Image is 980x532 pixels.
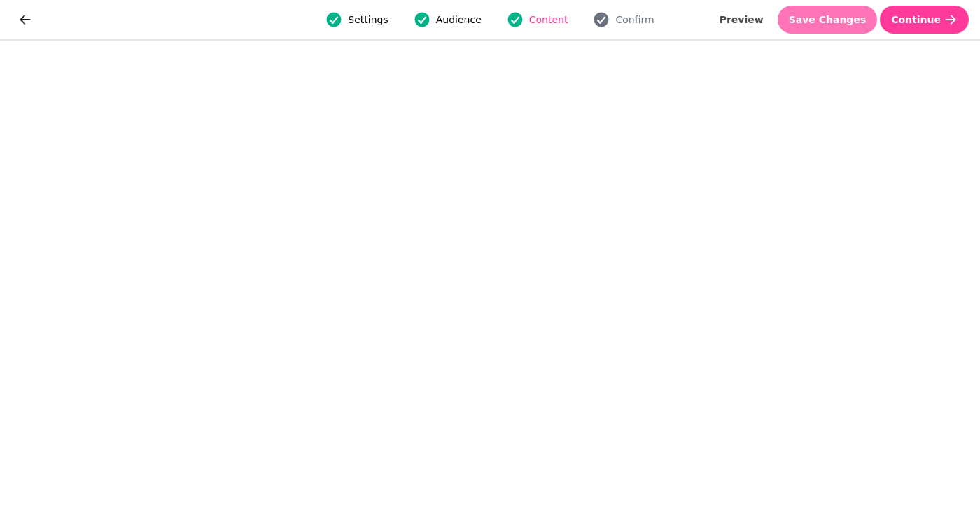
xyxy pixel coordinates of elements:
span: Settings [348,13,388,27]
span: Content [529,13,568,27]
button: Save Changes [778,6,878,34]
span: Confirm [615,13,654,27]
button: Continue [880,6,969,34]
button: Preview [708,6,775,34]
span: Preview [720,15,764,24]
span: Save Changes [789,15,867,24]
span: Audience [436,13,482,27]
button: go back [11,6,39,34]
span: Continue [891,15,941,24]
